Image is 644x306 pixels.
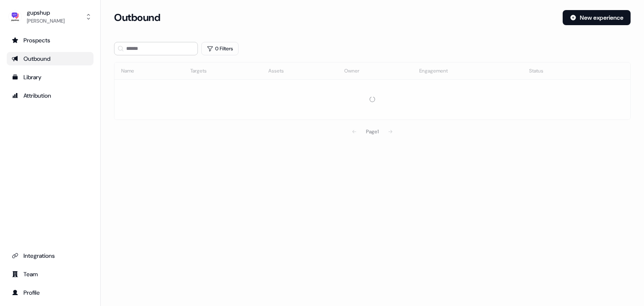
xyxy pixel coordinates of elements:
div: Profile [12,288,88,297]
div: Attribution [12,91,88,100]
div: Integrations [12,252,88,260]
a: Go to attribution [7,89,93,102]
h3: Outbound [114,11,160,24]
a: Go to profile [7,286,93,299]
a: Go to templates [7,70,93,84]
a: Go to outbound experience [7,52,93,65]
a: Go to team [7,267,93,281]
a: Go to prospects [7,34,93,47]
div: gupshup [27,8,65,17]
button: 0 Filters [201,42,239,55]
div: Team [12,270,88,278]
div: Prospects [12,36,88,44]
div: Outbound [12,54,88,63]
div: Library [12,73,88,81]
button: New experience [563,10,631,25]
button: gupshup[PERSON_NAME] [7,7,93,27]
div: [PERSON_NAME] [27,17,65,25]
a: Go to integrations [7,249,93,262]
